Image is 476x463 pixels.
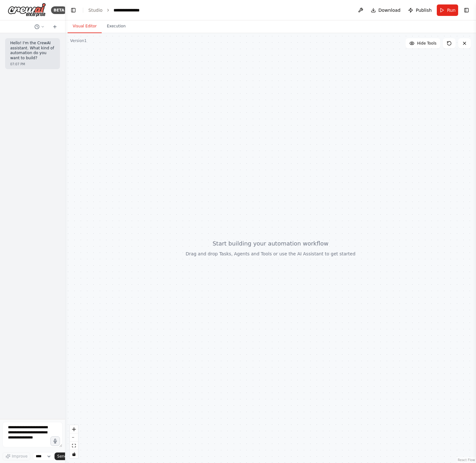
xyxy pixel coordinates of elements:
button: Click to speak your automation idea [50,436,60,446]
span: Send [57,454,67,459]
button: Execution [102,20,131,33]
span: Download [378,7,401,13]
span: Publish [416,7,432,13]
div: BETA [51,6,67,14]
div: React Flow controls [70,425,78,458]
span: Run [447,7,456,13]
button: zoom out [70,433,78,442]
button: Download [368,4,403,16]
nav: breadcrumb [88,7,146,13]
button: fit view [70,442,78,450]
button: Show right sidebar [462,6,471,15]
a: React Flow attribution [458,458,475,462]
button: Start a new chat [50,23,60,31]
img: Logo [8,3,46,17]
a: Studio [88,8,103,13]
button: Publish [406,4,434,16]
button: Improve [3,452,30,460]
button: zoom in [70,425,78,433]
div: Version 1 [70,38,87,43]
div: 07:07 PM [10,62,55,67]
button: toggle interactivity [70,450,78,458]
button: Switch to previous chat [32,23,47,31]
p: Hello! I'm the CrewAI assistant. What kind of automation do you want to build? [10,41,55,61]
span: Improve [12,454,27,459]
button: Visual Editor [68,20,102,33]
button: Hide left sidebar [69,6,78,15]
button: Send [55,452,74,460]
span: Hide Tools [417,41,436,46]
button: Hide Tools [406,38,440,48]
button: Run [437,4,458,16]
